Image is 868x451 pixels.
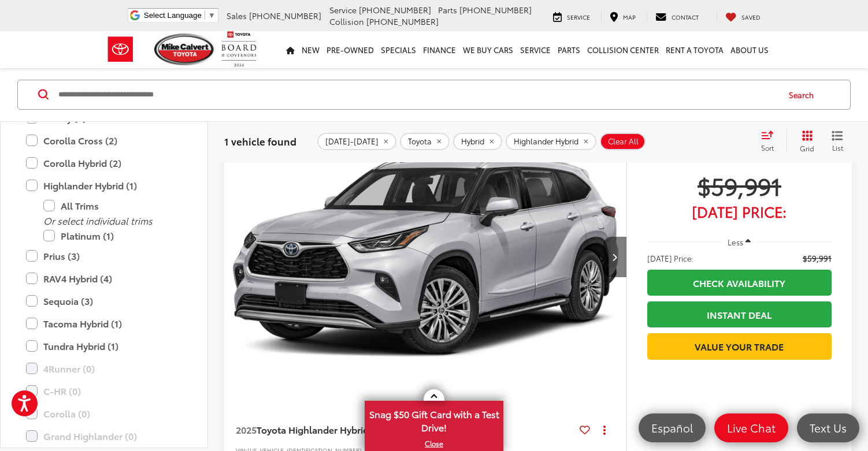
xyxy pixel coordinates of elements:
[323,31,377,68] a: Pre-Owned
[236,423,575,436] a: 2025Toyota Highlander HybridPlatinum
[823,130,852,153] button: List View
[366,402,502,437] span: Snag $50 Gift Card with a Test Drive!
[154,33,216,65] img: Mike Calvert Toyota
[26,153,182,173] label: Corolla Hybrid (2)
[26,381,182,401] label: C-HR (0)
[366,16,439,27] span: [PHONE_NUMBER]
[224,106,628,409] img: 2025 Toyota Highlander Hybrid Platinum
[672,13,699,21] span: Contact
[329,16,364,27] span: Collision
[517,31,554,68] a: Service
[26,426,182,446] label: Grand Highlander (0)
[144,11,202,20] span: Select Language
[647,10,707,22] a: Contact
[803,252,832,264] span: $59,991
[57,81,778,109] input: Search by Make, Model, or Keyword
[26,131,182,151] label: Corolla Cross (2)
[722,232,757,252] button: Less
[26,336,182,356] label: Tundra Hybrid (1)
[600,133,646,150] button: Clear All
[603,237,626,277] button: Next image
[647,301,832,327] a: Instant Deal
[224,106,628,408] div: 2025 Toyota Highlander Hybrid Platinum 0
[438,4,457,16] span: Parts
[257,423,369,436] span: Toyota Highlander Hybrid
[514,137,578,146] span: Highlander Hybrid
[506,133,596,150] button: remove Highlander%20Hybrid
[832,143,843,152] span: List
[99,31,142,68] img: Toyota
[662,31,727,68] a: Rent a Toyota
[408,137,432,146] span: Toyota
[298,31,323,68] a: New
[26,291,182,311] label: Sequoia (3)
[603,425,606,434] span: dropdown dots
[461,137,484,146] span: Hybrid
[804,420,852,435] span: Text Us
[26,269,182,289] label: RAV4 Hybrid (4)
[639,413,706,442] a: Español
[224,106,628,408] a: 2025 Toyota Highlander Hybrid Platinum2025 Toyota Highlander Hybrid Platinum2025 Toyota Highlande...
[205,11,205,20] span: ​
[208,11,216,20] span: ▼
[459,4,532,16] span: [PHONE_NUMBER]
[554,31,584,68] a: Parts
[236,423,257,436] span: 2025
[227,10,247,21] span: Sales
[608,137,639,146] span: Clear All
[761,143,774,152] span: Sort
[224,134,296,148] span: 1 vehicle found
[283,31,298,68] a: Home
[43,214,153,227] i: Or select individual trims
[567,13,590,21] span: Service
[26,176,182,196] label: Highlander Hybrid (1)
[601,10,644,22] a: Map
[544,10,599,22] a: Service
[43,196,182,216] label: All Trims
[26,246,182,266] label: Prius (3)
[595,420,615,440] button: Actions
[329,4,357,16] span: Service
[647,333,832,359] a: Value Your Trade
[646,420,699,435] span: Español
[787,130,823,153] button: Grid View
[325,137,379,146] span: [DATE]-[DATE]
[714,413,788,442] a: Live Chat
[717,10,769,22] a: My Saved Vehicles
[721,420,781,435] span: Live Chat
[26,359,182,379] label: 4Runner (0)
[26,314,182,334] label: Tacoma Hybrid (1)
[755,130,787,153] button: Select sort value
[249,10,321,21] span: [PHONE_NUMBER]
[647,270,832,296] a: Check Availability
[584,31,662,68] a: Collision Center
[728,237,743,247] span: Less
[453,133,502,150] button: remove Hybrid
[144,11,216,20] a: Select Language​
[741,13,761,21] span: Saved
[317,133,396,150] button: remove 2023-2025
[26,404,182,424] label: Corolla (0)
[43,226,182,246] label: Platinum (1)
[359,4,431,16] span: [PHONE_NUMBER]
[400,133,450,150] button: remove Toyota
[647,252,693,264] span: [DATE] Price:
[459,31,517,68] a: WE BUY CARS
[377,31,420,68] a: Specials
[778,80,830,109] button: Search
[800,143,814,153] span: Grid
[647,206,832,217] span: [DATE] Price:
[623,13,636,21] span: Map
[727,31,772,68] a: About Us
[797,413,859,442] a: Text Us
[647,171,832,200] span: $59,991
[420,31,459,68] a: Finance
